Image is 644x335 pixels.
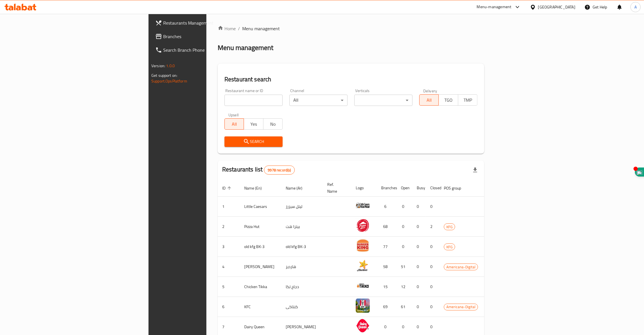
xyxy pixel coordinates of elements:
td: 77 [377,237,396,257]
td: 0 [396,217,412,237]
h2: Restaurants list [222,165,295,175]
span: Name (Ar) [286,185,310,192]
span: Menu management [242,25,280,32]
td: 15 [377,277,396,297]
th: Closed [426,179,439,197]
span: All [422,96,436,104]
button: All [419,94,439,106]
td: 2 [426,217,439,237]
span: Restaurants Management [163,19,252,26]
h2: Restaurant search [224,75,477,84]
span: Branches [163,33,252,40]
span: Ref. Name [327,181,344,195]
span: KFG [444,244,455,250]
td: 0 [412,257,426,277]
td: دجاج تكا [281,277,323,297]
th: Branches [377,179,396,197]
button: All [224,118,244,130]
td: Pizza Hut [240,217,281,237]
a: Restaurants Management [151,16,256,30]
span: ID [222,185,233,192]
span: Search Branch Phone [163,47,252,53]
td: 0 [396,197,412,217]
span: Americana-Digital [444,264,478,270]
span: 1.0.0 [166,62,175,69]
button: TGO [438,94,458,106]
td: 58 [377,257,396,277]
div: [GEOGRAPHIC_DATA] [538,4,575,10]
th: Logo [351,179,377,197]
img: Dairy Queen [356,319,370,333]
td: 51 [396,257,412,277]
h2: Menu management [218,43,273,52]
span: TMP [460,96,475,104]
td: 0 [426,237,439,257]
td: [PERSON_NAME] [240,257,281,277]
nav: breadcrumb [218,25,484,32]
img: Hardee's [356,258,370,273]
img: Chicken Tikka [356,279,370,293]
span: TGO [441,96,456,104]
td: 61 [396,297,412,317]
button: Yes [244,118,263,130]
td: 0 [412,197,426,217]
td: 0 [426,257,439,277]
button: TMP [458,94,477,106]
td: كنتاكى [281,297,323,317]
span: Name (En) [244,185,269,192]
td: 69 [377,297,396,317]
td: 0 [412,217,426,237]
input: Search for restaurant name or ID.. [224,95,283,106]
a: Support.OpsPlatform [151,77,187,85]
img: Pizza Hut [356,218,370,232]
span: POS group [444,185,468,192]
td: ليتل سيزرز [281,197,323,217]
span: Get support on: [151,72,177,79]
img: old kfg BK-3 [356,238,370,253]
button: No [263,118,283,130]
td: old kfg BK-3 [281,237,323,257]
label: Upsell [228,113,239,117]
span: 9978 record(s) [264,167,294,173]
td: 0 [396,237,412,257]
a: Branches [151,30,256,43]
div: Total records count [264,166,294,175]
td: 0 [412,277,426,297]
td: Little Caesars [240,197,281,217]
td: بيتزا هت [281,217,323,237]
span: Yes [246,120,261,128]
div: ​ [354,95,412,106]
div: All [289,95,348,106]
img: Little Caesars [356,198,370,212]
a: Search Branch Phone [151,43,256,57]
span: A [634,4,637,10]
div: Export file [468,163,482,177]
td: 0 [412,237,426,257]
td: 0 [426,297,439,317]
span: Americana-Digital [444,304,478,310]
td: 6 [377,197,396,217]
td: 12 [396,277,412,297]
td: هارديز [281,257,323,277]
span: KFG [444,224,455,230]
td: 0 [426,197,439,217]
button: Search [224,136,283,147]
td: Chicken Tikka [240,277,281,297]
td: old kfg BK-3 [240,237,281,257]
span: Version: [151,62,165,69]
span: No [266,120,280,128]
td: KFC [240,297,281,317]
td: 0 [412,297,426,317]
label: Delivery [423,89,437,93]
th: Open [396,179,412,197]
td: 68 [377,217,396,237]
div: Menu-management [477,4,512,10]
span: Search [229,138,278,145]
span: All [227,120,242,128]
th: Busy [412,179,426,197]
td: 0 [426,277,439,297]
img: KFC [356,299,370,313]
